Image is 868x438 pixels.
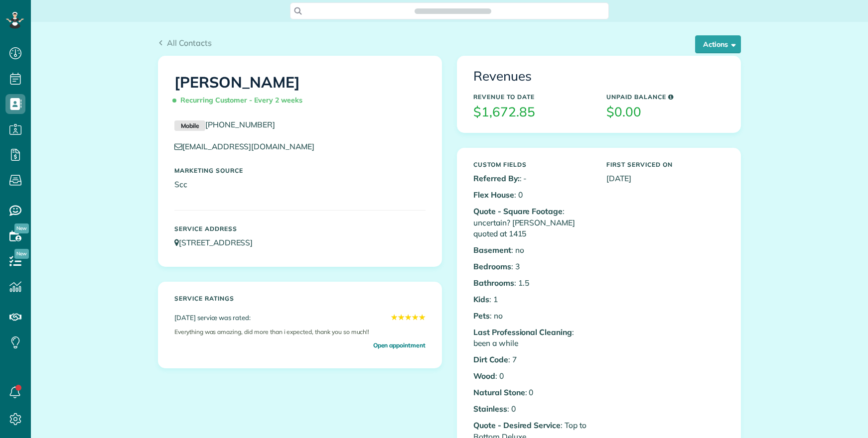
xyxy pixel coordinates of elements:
[174,237,262,247] a: [STREET_ADDRESS]
[174,92,306,109] span: Recurring Customer - Every 2 weeks
[174,120,205,131] small: Mobile
[425,6,481,16] span: Search ZenMaid…
[412,312,419,323] span: ★
[14,249,29,259] span: New
[695,35,741,53] button: Actions
[473,261,511,271] b: Bedrooms
[606,105,724,119] h3: $0.00
[473,206,591,240] p: : uncertain? [PERSON_NAME] quoted at 1415
[473,370,591,382] p: : 0
[473,245,511,255] b: Basement
[473,311,490,321] b: Pets
[473,189,591,201] p: : 0
[473,278,514,288] b: Bathrooms
[419,312,426,323] span: ★
[174,74,426,109] h1: [PERSON_NAME]
[174,295,426,302] h5: Service ratings
[473,261,591,272] p: : 3
[473,173,591,184] p: : -
[473,420,561,430] b: Quote - Desired Service
[405,312,412,323] span: ★
[473,244,591,256] p: : no
[398,312,405,323] span: ★
[391,312,398,323] span: ★
[158,37,212,49] a: All Contacts
[167,38,212,48] span: All Contacts
[606,94,724,100] h5: Unpaid Balance
[473,403,591,415] p: : 0
[473,387,525,397] b: Natural Stone
[473,69,724,84] h3: Revenues
[14,223,29,233] span: New
[473,327,572,337] b: Last Professional Cleaning
[473,354,508,364] b: Dirt Code
[473,105,591,119] h3: $1,672.85
[473,190,514,200] b: Flex House
[174,324,426,340] div: Everything was amazing, did more than i expected, thank you so much!!
[606,161,724,168] h5: First Serviced On
[473,327,591,349] p: : been a while
[174,167,426,174] h5: Marketing Source
[174,179,426,190] p: Scc
[473,371,495,381] b: Wood
[473,294,591,305] p: : 1
[473,354,591,365] p: : 7
[473,404,507,414] b: Stainless
[174,119,275,129] a: Mobile[PHONE_NUMBER]
[174,312,426,323] div: [DATE] service was rated:
[473,161,591,168] h5: Custom Fields
[473,277,591,289] p: : 1.5
[606,173,724,184] p: [DATE]
[473,387,591,398] p: : 0
[473,294,489,304] b: Kids
[473,206,563,216] b: Quote - Square Footage
[174,141,324,151] a: [EMAIL_ADDRESS][DOMAIN_NAME]
[373,340,426,350] a: Open appointment
[473,94,591,100] h5: Revenue to Date
[473,310,591,322] p: : no
[174,225,426,232] h5: Service Address
[473,173,520,183] b: Referred By:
